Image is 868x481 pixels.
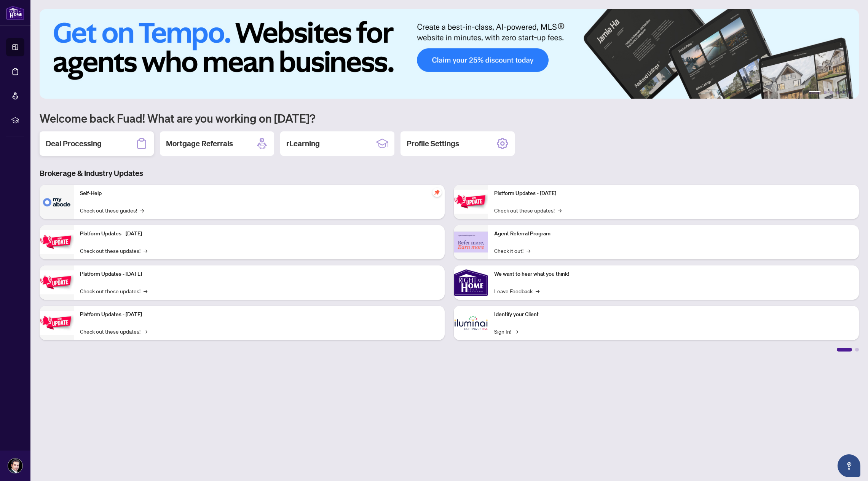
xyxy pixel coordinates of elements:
img: Platform Updates - June 23, 2025 [454,190,488,214]
span: → [527,246,530,255]
button: 2 [824,91,827,94]
p: Platform Updates - [DATE] [80,270,439,278]
h2: Deal Processing [46,138,102,149]
p: Platform Updates - [DATE] [80,310,439,319]
h3: Brokerage & Industry Updates [40,168,859,179]
a: Check out these updates!→ [80,327,147,336]
button: 5 [842,91,845,94]
img: Slide 0 [40,9,859,99]
img: Agent Referral Program [454,232,488,252]
p: Platform Updates - [DATE] [494,189,853,198]
span: → [144,327,147,336]
img: Platform Updates - July 8, 2025 [40,311,74,335]
h2: Mortgage Referrals [166,138,233,149]
button: 6 [848,91,851,94]
h2: Profile Settings [407,138,459,149]
button: 3 [830,91,833,94]
img: Self-Help [40,185,74,219]
img: Profile Icon [8,459,22,473]
span: → [514,327,518,336]
h2: rLearning [286,138,320,149]
a: Sign In!→ [494,327,518,336]
a: Check out these updates!→ [494,206,562,214]
img: Platform Updates - September 16, 2025 [40,230,74,254]
img: We want to hear what you think! [454,265,488,300]
a: Check out these updates!→ [80,246,147,255]
span: → [140,206,144,214]
p: Platform Updates - [DATE] [80,230,439,238]
p: Self-Help [80,189,439,198]
img: Platform Updates - July 21, 2025 [40,270,74,294]
a: Check it out!→ [494,246,530,255]
a: Check out these updates!→ [80,287,147,295]
a: Check out these guides!→ [80,206,144,214]
span: → [144,246,147,255]
p: We want to hear what you think! [494,270,853,278]
img: logo [6,6,24,20]
span: → [558,206,562,214]
p: Agent Referral Program [494,230,853,238]
button: 1 [809,91,821,94]
button: 4 [836,91,839,94]
h1: Welcome back Fuad! What are you working on [DATE]? [40,111,859,125]
a: Leave Feedback→ [494,287,539,295]
span: → [144,287,147,295]
p: Identify your Client [494,310,853,319]
img: Identify your Client [454,306,488,340]
button: Open asap [838,454,860,477]
span: pushpin [432,188,442,197]
span: → [536,287,539,295]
